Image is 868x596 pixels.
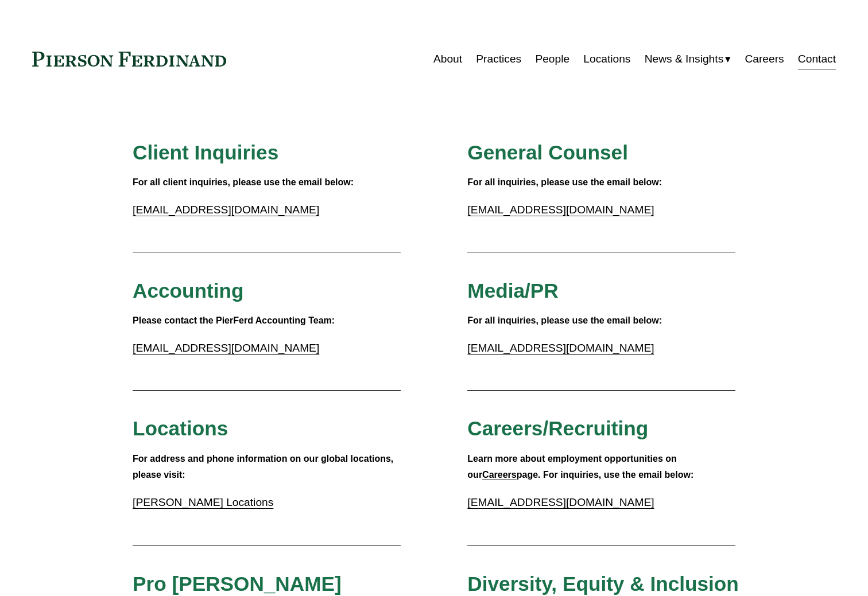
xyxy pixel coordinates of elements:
a: [EMAIL_ADDRESS][DOMAIN_NAME] [467,496,654,508]
a: [EMAIL_ADDRESS][DOMAIN_NAME] [467,342,654,354]
span: Client Inquiries [133,141,278,163]
a: Careers [745,48,784,70]
a: About [433,48,462,70]
strong: page. For inquiries, use the email below: [517,470,694,480]
span: General Counsel [467,141,628,163]
strong: For all inquiries, please use the email below: [467,177,662,187]
strong: Learn more about employment opportunities on our [467,454,679,480]
a: folder dropdown [645,48,731,70]
a: [EMAIL_ADDRESS][DOMAIN_NAME] [467,204,654,216]
strong: For address and phone information on our global locations, please visit: [133,454,396,480]
strong: For all inquiries, please use the email below: [467,315,662,325]
a: [EMAIL_ADDRESS][DOMAIN_NAME] [133,204,319,216]
strong: Please contact the PierFerd Accounting Team: [133,315,335,325]
span: Locations [133,417,228,439]
a: Careers [482,470,517,480]
a: [PERSON_NAME] Locations [133,496,273,508]
a: Contact [798,48,836,70]
a: People [535,48,569,70]
span: Careers/Recruiting [467,417,648,439]
span: Diversity, Equity & Inclusion [467,572,739,595]
a: Practices [476,48,521,70]
span: Accounting [133,279,244,302]
a: [EMAIL_ADDRESS][DOMAIN_NAME] [133,342,319,354]
span: Media/PR [467,279,558,302]
span: Pro [PERSON_NAME] [133,572,342,595]
a: Locations [583,48,630,70]
strong: For all client inquiries, please use the email below: [133,177,354,187]
span: News & Insights [645,49,724,69]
